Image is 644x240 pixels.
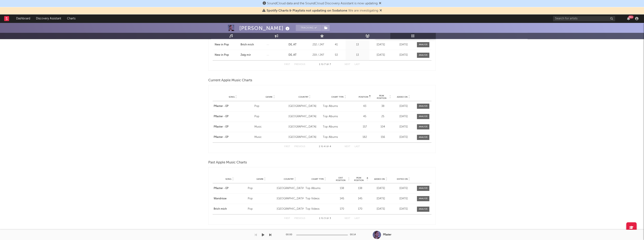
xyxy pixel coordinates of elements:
div: New in Pop [215,43,238,47]
div: [DATE] [393,197,414,201]
button: Next [345,145,350,148]
div: [DATE] [393,115,414,119]
span: to [321,64,323,65]
div: Top Videos [305,207,332,211]
span: Genre [266,96,273,98]
div: Music [254,135,286,139]
a: New in Pop [215,53,238,57]
div: 00:14 [350,232,358,237]
div: 219 / 247 [310,53,326,57]
span: Genre [256,178,263,180]
div: 00:00 [286,232,294,237]
a: Wandrisse [214,197,246,201]
div: [PERSON_NAME] [239,25,291,32]
span: Chart Type [331,96,344,98]
div: [DATE] [370,207,391,211]
span: Exited On [397,178,408,180]
div: [GEOGRAPHIC_DATA] [288,125,321,129]
span: to [321,146,323,148]
span: : We are investigating [267,9,378,12]
div: Pflaster - EP [214,125,252,129]
button: Previous [294,63,305,66]
div: 13 [347,53,368,57]
div: Top Albums [305,186,332,190]
button: Next [345,63,350,66]
div: 99 + [628,15,633,19]
div: 1 3 3 [314,216,336,221]
span: of [326,64,329,65]
div: [GEOGRAPHIC_DATA] [277,197,303,201]
div: [GEOGRAPHIC_DATA] [288,115,321,119]
a: Brich mich [214,207,246,211]
div: Pop [248,207,274,211]
a: AT [292,54,297,56]
span: Exit Position [334,177,347,182]
span: Song [229,96,235,98]
div: [DATE] [393,125,414,129]
span: Dismiss [379,9,382,12]
div: 45 [357,115,372,119]
div: [GEOGRAPHIC_DATA] [277,207,303,211]
div: 170 [334,207,350,211]
div: Pop [254,104,286,108]
a: Pflaster - EP [214,115,252,119]
a: DE [288,54,292,56]
div: Pop [248,186,274,190]
a: AT [292,43,297,46]
button: First [284,145,290,148]
a: Charts [64,14,78,23]
div: 1 7 7 [314,62,336,67]
a: Zeig mir [241,53,264,57]
span: Chart Type [311,178,324,180]
a: Pflaster - EP [214,104,252,108]
div: [GEOGRAPHIC_DATA] [288,135,321,139]
button: Previous [294,145,305,148]
span: Dismiss [379,2,381,5]
div: Top Albums [323,115,355,119]
span: of [326,146,329,148]
div: [DATE] [370,186,391,190]
div: 53 [328,53,345,57]
a: DE [288,43,292,46]
button: First [284,217,290,220]
a: Pflaster - EP [214,135,252,139]
div: 13 [347,43,368,47]
div: [DATE] [393,53,414,57]
div: [DATE] [393,43,414,47]
div: 1 4 4 [314,144,336,149]
button: First [284,63,290,66]
div: [DATE] [370,53,391,57]
div: [DATE] [393,135,414,139]
div: 170 [352,207,368,211]
div: 138 [334,186,350,190]
span: Country [284,178,294,180]
div: 182 [357,135,372,139]
div: [DATE] [370,43,391,47]
div: [GEOGRAPHIC_DATA] [277,186,303,190]
button: Next [345,217,350,220]
div: Pop [254,115,286,119]
div: Top Albums [323,135,355,139]
div: Music [254,125,286,129]
div: 138 [352,186,368,190]
div: [DATE] [393,104,414,108]
span: SoundCloud data and the SoundCloud Discovery Assistant is now updating [267,2,378,5]
a: Pflaster - EP [214,186,246,190]
input: Search for artists [553,16,615,21]
a: Discovery Assistant [33,14,64,23]
span: Added On [374,178,385,180]
div: 41 [328,43,345,47]
span: Past Apple Music Charts [208,160,247,165]
div: 145 [352,197,368,201]
div: Top Albums [323,125,355,129]
span: Added On [397,96,408,98]
a: Brich mich [241,43,264,47]
span: Spotify Charts & Playlists not updating on Sodatone [267,9,347,12]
